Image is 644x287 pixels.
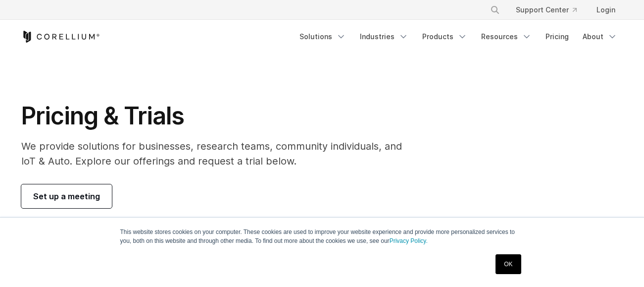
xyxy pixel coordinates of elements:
span: Set up a meeting [33,190,100,202]
a: Login [589,1,623,19]
a: Privacy Policy. [390,237,428,244]
p: This website stores cookies on your computer. These cookies are used to improve your website expe... [120,228,524,245]
div: Navigation Menu [294,28,623,46]
a: About [577,28,623,46]
a: Corellium Home [21,31,100,43]
h1: Pricing & Trials [21,101,416,131]
a: Solutions [294,28,352,46]
a: Pricing [540,28,575,46]
a: Support Center [508,1,585,19]
a: Products [416,28,473,46]
a: OK [495,254,521,274]
button: Search [486,1,504,19]
p: We provide solutions for businesses, research teams, community individuals, and IoT & Auto. Explo... [21,139,416,169]
a: Industries [354,28,414,46]
div: Navigation Menu [478,1,623,19]
a: Set up a meeting [21,184,112,208]
a: Resources [475,28,538,46]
